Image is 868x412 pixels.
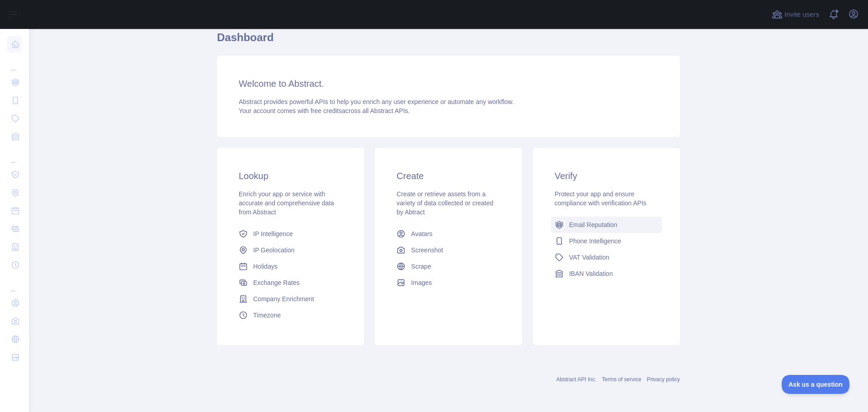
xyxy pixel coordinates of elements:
[557,376,597,383] a: Abstract API Inc.
[555,190,646,207] span: Protect your app and ensure compliance with verification APIs
[239,107,410,114] span: Your account comes with across all Abstract APIs.
[393,258,504,275] a: Scrape
[7,275,22,293] div: ...
[235,275,346,291] a: Exchange Rates
[784,9,819,20] span: Invite users
[770,7,821,22] button: Invite users
[647,376,680,383] a: Privacy policy
[551,233,662,249] a: Phone Intelligence
[411,278,432,287] span: Images
[569,253,609,262] span: VAT Validation
[569,220,618,229] span: Email Reputation
[253,294,314,303] span: Company Enrichment
[311,107,342,114] span: free credits
[411,229,432,238] span: Avatars
[239,170,342,182] h3: Lookup
[569,237,621,246] span: Phone Intelligence
[396,170,500,182] h3: Create
[782,375,850,394] iframe: Toggle Customer Support
[393,275,504,291] a: Images
[7,54,22,72] div: ...
[602,376,641,383] a: Terms of service
[551,265,662,282] a: IBAN Validation
[411,246,443,255] span: Screenshot
[551,249,662,265] a: VAT Validation
[235,307,346,323] a: Timezone
[239,77,658,90] h3: Welcome to Abstract.
[393,242,504,258] a: Screenshot
[555,170,658,182] h3: Verify
[239,190,334,216] span: Enrich your app or service with accurate and comprehensive data from Abstract
[253,246,295,255] span: IP Geolocation
[569,269,613,278] span: IBAN Validation
[235,242,346,258] a: IP Geolocation
[396,190,493,216] span: Create or retrieve assets from a variety of data collected or created by Abtract
[253,262,278,271] span: Holidays
[253,229,293,238] span: IP Intelligence
[235,291,346,307] a: Company Enrichment
[235,258,346,275] a: Holidays
[235,226,346,242] a: IP Intelligence
[217,30,680,52] h1: Dashboard
[239,98,514,105] span: Abstract provides powerful APIs to help you enrich any user experience or automate any workflow.
[411,262,431,271] span: Scrape
[393,226,504,242] a: Avatars
[253,311,281,320] span: Timezone
[551,217,662,233] a: Email Reputation
[7,147,22,165] div: ...
[253,278,300,287] span: Exchange Rates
